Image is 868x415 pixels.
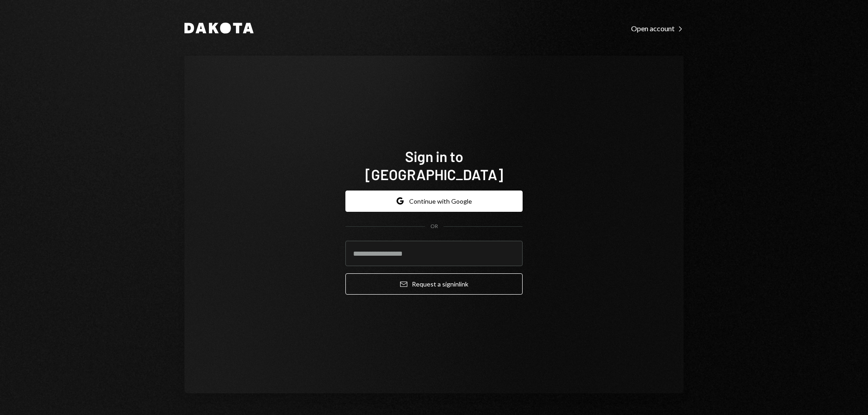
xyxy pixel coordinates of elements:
[345,147,523,183] h1: Sign in to [GEOGRAPHIC_DATA]
[430,223,438,230] div: OR
[631,23,684,33] a: Open account
[631,24,684,33] div: Open account
[345,273,523,295] button: Request a signinlink
[505,248,515,259] keeper-lock: Open Keeper Popup
[345,191,523,212] button: Continue with Google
